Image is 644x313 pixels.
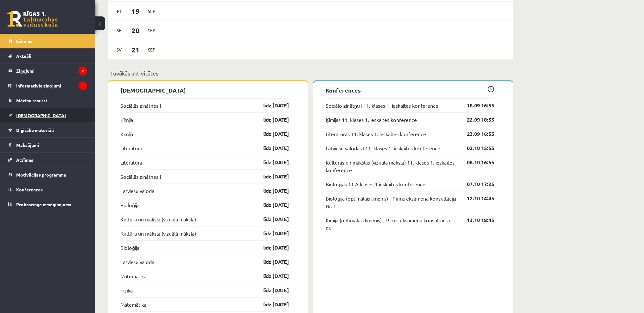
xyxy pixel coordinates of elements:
[126,45,145,55] span: 21
[8,108,87,123] a: [DEMOGRAPHIC_DATA]
[8,153,87,167] a: Atzīmes
[326,86,494,94] p: Konferences
[252,201,289,209] a: līdz [DATE]
[120,116,133,123] a: Ķīmija
[457,159,494,166] a: 06.10 16:55
[16,98,47,103] span: Mācību resursi
[326,216,457,232] a: Ķīmija (optimālais līmenis) - Pirms eksāmena konsultācija nr.1
[252,116,289,123] a: līdz [DATE]
[326,180,425,188] a: Bioloģijas 11.A klases 1.ieskaites konference
[8,63,87,78] a: Ziņojumi2
[457,195,494,202] a: 12.10 14:45
[457,180,494,188] a: 07.10 17:25
[326,159,457,174] a: Kultūras un mākslas (vizuālā māksla) 11. klases 1. ieskaites konference
[126,25,145,36] span: 20
[16,127,54,133] span: Digitālie materiāli
[252,258,289,266] a: līdz [DATE]
[8,49,87,63] a: Aktuāli
[252,286,289,294] a: līdz [DATE]
[16,202,71,207] span: Proktoringa izmēģinājums
[16,187,43,192] span: Konferences
[16,78,87,93] legend: Informatīvie ziņojumi
[16,172,66,178] span: Motivācijas programma
[120,159,142,166] a: Literatūra
[252,144,289,152] a: līdz [DATE]
[252,173,289,180] a: līdz [DATE]
[252,230,289,237] a: līdz [DATE]
[326,102,438,109] a: Sociālo zinātņu I 11. klases 1. ieskaites konference
[7,11,58,27] a: Rīgas 1. Tālmācības vidusskola
[252,244,289,251] a: līdz [DATE]
[252,272,289,280] a: līdz [DATE]
[120,130,133,138] a: Ķīmija
[120,286,133,294] a: Fizika
[112,26,126,35] span: Se
[326,144,440,152] a: Latviešu valodas I 11. klases 1. ieskaites konference
[145,26,158,35] span: Sep
[457,144,494,152] a: 02.10 15:55
[126,6,145,16] span: 19
[457,216,494,224] a: 13.10 18:45
[120,86,289,94] p: [DEMOGRAPHIC_DATA]
[326,130,426,138] a: Literatūras 11. klases 1. ieskaites konference
[16,63,87,78] legend: Ziņojumi
[252,130,289,138] a: līdz [DATE]
[120,230,196,237] a: Kultūra un māksla (vizuālā māksla)
[120,301,146,308] a: Matemātika
[145,45,158,55] span: Sep
[120,173,161,180] a: Sociālās zinātnes I
[120,244,139,251] a: Bioloģija
[120,102,161,109] a: Sociālās zinātnes I
[16,138,87,152] legend: Maksājumi
[326,195,457,210] a: Bioloģija (optimālais līmenis) - Pirms eksāmena konsultācija Nr. 1
[8,78,87,93] a: Informatīvie ziņojumi1
[16,157,33,163] span: Atzīmes
[110,69,511,77] p: Tuvākās aktivitātes
[16,38,32,44] span: Sākums
[120,144,142,152] a: Literatūra
[79,81,87,90] i: 1
[8,34,87,48] a: Sākums
[8,138,87,152] a: Maksājumi
[16,112,66,118] span: [DEMOGRAPHIC_DATA]
[145,6,158,16] span: Sep
[120,215,196,223] a: Kultūra un māksla (vizuālā māksla)
[326,116,417,123] a: Ķīmijas 11. klases 1. ieskaites konference
[120,258,154,266] a: Latviešu valoda
[79,67,87,75] i: 2
[112,45,126,55] span: Sv
[457,102,494,109] a: 18.09 16:55
[120,187,154,195] a: Latviešu valoda
[8,182,87,197] a: Konferences
[252,215,289,223] a: līdz [DATE]
[252,187,289,195] a: līdz [DATE]
[457,116,494,123] a: 22.09 18:55
[8,197,87,212] a: Proktoringa izmēģinājums
[8,123,87,137] a: Digitālie materiāli
[252,102,289,109] a: līdz [DATE]
[252,301,289,308] a: līdz [DATE]
[8,167,87,182] a: Motivācijas programma
[120,201,139,209] a: Bioloģija
[252,159,289,166] a: līdz [DATE]
[8,93,87,108] a: Mācību resursi
[112,6,126,16] span: Pi
[457,130,494,138] a: 23.09 16:55
[120,272,146,280] a: Matemātika
[16,53,31,59] span: Aktuāli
